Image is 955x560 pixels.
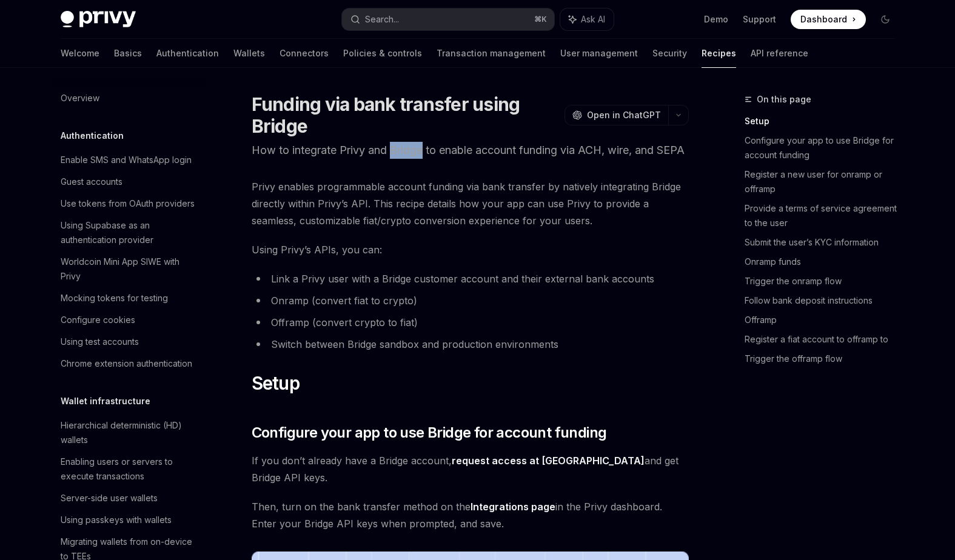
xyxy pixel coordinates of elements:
div: Worldcoin Mini App SIWE with Privy [61,255,199,284]
span: Open in ChatGPT [587,109,661,121]
li: Onramp (convert fiat to crypto) [252,292,689,309]
a: Transaction management [437,39,546,68]
div: Overview [61,91,99,105]
div: Server-side user wallets [61,491,158,505]
a: Recipes [702,39,736,68]
h5: Wallet infrastructure [61,394,150,408]
a: Using passkeys with wallets [51,509,206,531]
div: Search... [365,12,399,27]
button: Open in ChatGPT [565,105,668,125]
a: Using Supabase as an authentication provider [51,215,206,251]
span: Setup [252,372,300,394]
div: Using Supabase as an authentication provider [61,218,199,247]
a: User management [560,39,638,68]
span: Configure your app to use Bridge for account funding [252,423,607,442]
a: Policies & controls [343,39,422,68]
a: Enable SMS and WhatsApp login [51,149,206,171]
div: Using passkeys with wallets [61,513,172,527]
a: Enabling users or servers to execute transactions [51,451,206,487]
a: Follow bank deposit instructions [745,291,905,310]
span: Ask AI [581,13,605,25]
div: Guest accounts [61,175,122,189]
h1: Funding via bank transfer using Bridge [252,93,560,137]
a: Authentication [156,39,219,68]
div: Mocking tokens for testing [61,291,168,305]
a: Use tokens from OAuth providers [51,193,206,215]
a: Trigger the onramp flow [745,272,905,291]
li: Offramp (convert crypto to fiat) [252,314,689,331]
div: Using test accounts [61,335,139,349]
a: Setup [745,112,905,131]
span: Then, turn on the bank transfer method on the in the Privy dashboard. Enter your Bridge API keys ... [252,498,689,532]
a: Submit the user’s KYC information [745,233,905,252]
a: Hierarchical deterministic (HD) wallets [51,415,206,451]
a: Onramp funds [745,252,905,272]
a: Welcome [61,39,99,68]
div: Configure cookies [61,313,135,327]
a: Guest accounts [51,171,206,193]
a: Demo [704,13,728,25]
button: Toggle dark mode [876,10,895,29]
a: Offramp [745,310,905,330]
a: Mocking tokens for testing [51,287,206,309]
img: dark logo [61,11,136,28]
div: Enable SMS and WhatsApp login [61,153,192,167]
span: ⌘ K [534,15,547,24]
span: If you don’t already have a Bridge account, and get Bridge API keys. [252,452,689,486]
a: Wallets [233,39,265,68]
a: Configure cookies [51,309,206,331]
a: Basics [114,39,142,68]
li: Link a Privy user with a Bridge customer account and their external bank accounts [252,270,689,287]
a: Provide a terms of service agreement to the user [745,199,905,233]
span: Privy enables programmable account funding via bank transfer by natively integrating Bridge direc... [252,178,689,229]
a: Trigger the offramp flow [745,349,905,368]
li: Switch between Bridge sandbox and production environments [252,336,689,353]
a: Connectors [280,39,329,68]
a: Worldcoin Mini App SIWE with Privy [51,251,206,287]
a: Configure your app to use Bridge for account funding [745,131,905,165]
a: Security [652,39,687,68]
a: Support [743,13,776,25]
button: Ask AI [560,8,614,30]
div: Enabling users or servers to execute transactions [61,455,199,484]
a: Integrations page [471,501,555,513]
div: Hierarchical deterministic (HD) wallets [61,418,199,447]
a: Dashboard [791,10,866,29]
div: Use tokens from OAuth providers [61,196,195,211]
a: Using test accounts [51,331,206,353]
button: Search...⌘K [342,8,554,30]
a: Overview [51,87,206,109]
a: Register a fiat account to offramp to [745,330,905,349]
span: Dashboard [800,13,847,25]
a: request access at [GEOGRAPHIC_DATA] [452,455,645,467]
h5: Authentication [61,128,124,143]
a: API reference [751,39,808,68]
div: Chrome extension authentication [61,356,192,371]
span: On this page [757,92,811,107]
a: Register a new user for onramp or offramp [745,165,905,199]
a: Server-side user wallets [51,487,206,509]
a: Chrome extension authentication [51,353,206,375]
span: Using Privy’s APIs, you can: [252,241,689,258]
p: How to integrate Privy and Bridge to enable account funding via ACH, wire, and SEPA [252,142,689,159]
